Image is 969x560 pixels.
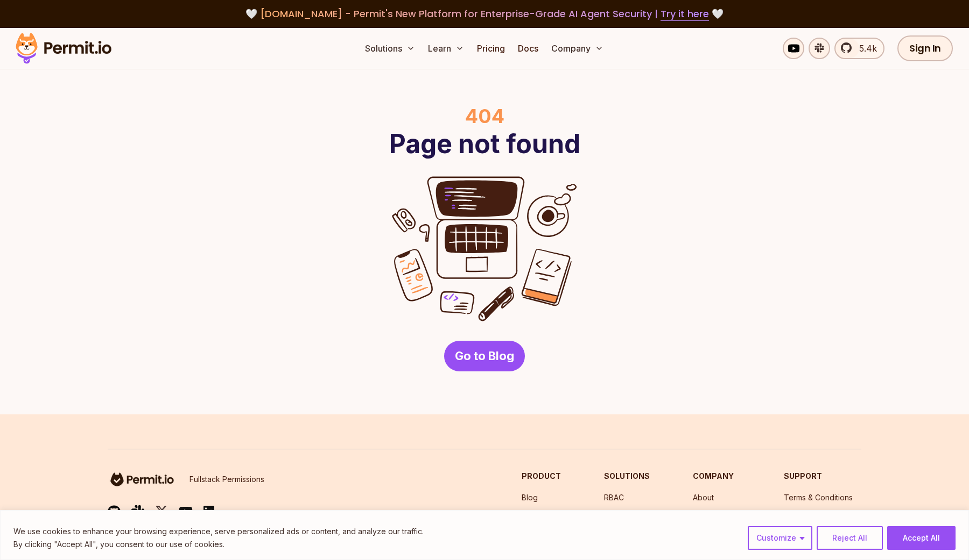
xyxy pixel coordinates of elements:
[661,7,709,21] a: Try it here
[853,42,877,55] span: 5.4k
[424,38,468,59] button: Learn
[522,471,561,482] h3: Product
[817,526,883,550] button: Reject All
[13,525,424,538] p: We use cookies to enhance your browsing experience, serve personalized ads or content, and analyz...
[547,38,608,59] button: Company
[179,505,193,518] img: youtube
[392,176,577,321] img: error
[26,6,943,21] div: 🤍 🤍
[514,38,543,59] a: Docs
[834,38,884,59] a: 5.4k
[108,471,177,488] img: logo
[604,471,650,482] h3: Solutions
[784,493,853,502] a: Terms & Conditions
[189,474,264,485] p: Fullstack Permissions
[389,131,580,157] h1: Page not found
[155,505,168,518] img: twitter
[693,471,741,482] h3: Company
[784,471,861,482] h3: Support
[108,505,121,519] img: github
[203,505,214,518] img: linkedin
[522,493,538,502] a: Blog
[473,38,509,59] a: Pricing
[131,504,144,519] img: slack
[444,341,525,371] a: Go to Blog
[897,35,953,61] a: Sign In
[361,38,419,59] button: Solutions
[887,526,956,550] button: Accept All
[260,7,709,20] span: [DOMAIN_NAME] - Permit's New Platform for Enterprise-Grade AI Agent Security |
[465,105,504,127] div: 404
[604,493,624,502] a: RBAC
[693,493,714,502] a: About
[11,30,116,67] img: Permit logo
[13,538,424,551] p: By clicking "Accept All", you consent to our use of cookies.
[748,526,812,550] button: Customize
